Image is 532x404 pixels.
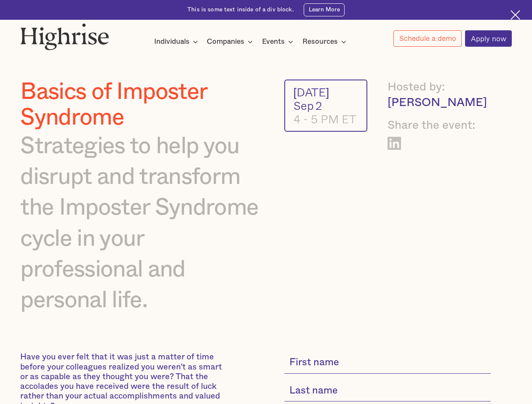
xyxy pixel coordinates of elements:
div: Events [262,37,296,47]
h1: Basics of Imposter Syndrome [20,80,262,130]
div: 2 [315,99,322,112]
a: Learn More [304,3,344,16]
div: Individuals [154,37,190,47]
div: Events [262,37,285,47]
div: Resources [302,37,338,47]
img: Cross icon [511,10,520,20]
div: Hosted by: [388,80,491,95]
a: Apply now [465,30,512,47]
div: Companies [207,37,244,47]
div: [DATE] [294,85,358,99]
div: Companies [207,37,255,47]
div: 4 - 5 PM ET [294,112,358,126]
div: Individuals [154,37,201,47]
div: This is some text inside of a div block. [187,6,294,14]
div: Sep [294,99,314,112]
div: [PERSON_NAME] [388,95,491,111]
input: Last name [284,380,491,402]
div: Strategies to help you disrupt and transform the Imposter Syndrome cycle in your professional and... [20,131,262,316]
img: Highrise logo [20,23,109,50]
div: Share the event: [388,118,491,133]
input: First name [284,352,491,374]
div: Resources [302,37,349,47]
a: Schedule a demo [393,30,462,47]
a: Share on LinkedIn [388,137,401,150]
